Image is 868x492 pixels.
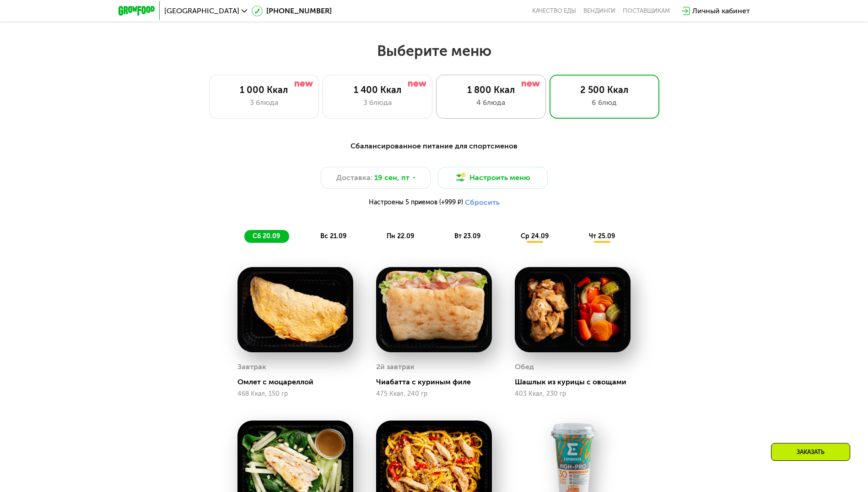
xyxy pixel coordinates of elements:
button: Настроить меню [438,167,548,189]
div: 2 500 Ккал [559,84,650,95]
button: Сбросить [465,198,500,207]
div: поставщикам [623,7,670,15]
span: чт 25.09 [589,232,615,240]
div: 3 блюда [332,97,423,108]
div: Омлет с моцареллой [237,377,361,387]
span: 19 сен, пт [374,172,410,183]
div: Обед [515,360,534,374]
div: 468 Ккал, 150 гр [237,390,353,398]
div: Заказать [771,443,850,461]
div: 475 Ккал, 240 гр [376,390,492,398]
div: 403 Ккал, 230 гр [515,390,631,398]
span: вт 23.09 [454,232,480,240]
div: 3 блюда [219,97,309,108]
a: [PHONE_NUMBER] [252,5,332,16]
div: 1 400 Ккал [332,84,423,95]
div: 1 000 Ккал [219,84,309,95]
div: 1 800 Ккал [446,84,536,95]
div: Чиабатта с куриным филе [376,377,499,387]
div: 4 блюда [446,97,536,108]
div: Сбалансированное питание для спортсменов [163,141,705,152]
span: Настроены 5 приемов (+999 ₽) [369,199,463,206]
a: Качество еды [532,7,576,15]
div: 6 блюд [559,97,650,108]
span: пн 22.09 [387,232,414,240]
h2: Выберите меню [29,42,839,60]
span: вс 21.09 [320,232,346,240]
span: Доставка: [336,172,372,183]
span: сб 20.09 [253,232,280,240]
div: Личный кабинет [692,5,750,16]
span: ср 24.09 [521,232,549,240]
a: Вендинги [583,7,615,15]
div: Шашлык из курицы с овощами [515,377,638,387]
div: Завтрак [237,360,266,374]
div: 2й завтрак [376,360,415,374]
span: [GEOGRAPHIC_DATA] [164,7,239,15]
